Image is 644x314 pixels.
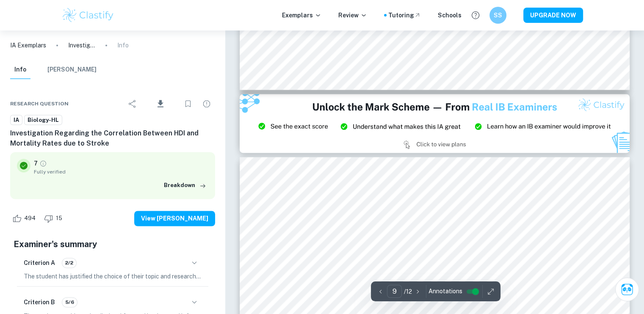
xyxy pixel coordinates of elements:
[25,116,62,124] span: Biology-HL
[62,259,76,267] span: 2/2
[10,61,30,79] button: Info
[19,214,40,223] span: 494
[68,41,95,50] p: Investigation Regarding the Correlation Between HDI and Mortality Rates due to Stroke
[240,94,630,152] img: Ad
[24,272,202,281] p: The student has justified the choice of their topic and research question by highlighting the glo...
[14,238,212,251] h5: Examiner's summary
[162,179,208,192] button: Breakdown
[124,95,141,112] div: Share
[11,116,22,124] span: IA
[404,287,412,296] p: / 12
[198,95,215,112] div: Report issue
[10,115,22,125] a: IA
[117,41,129,50] p: Info
[338,11,367,20] p: Review
[180,95,196,112] div: Bookmark
[10,128,215,149] h6: Investigation Regarding the Correlation Between HDI and Mortality Rates due to Stroke
[134,211,215,226] button: View [PERSON_NAME]
[24,297,55,307] h6: Criterion B
[24,258,55,267] h6: Criterion A
[493,11,503,20] h6: SS
[47,61,97,79] button: [PERSON_NAME]
[388,11,421,20] a: Tutoring
[282,11,321,20] p: Exemplars
[61,7,115,24] img: Clastify logo
[42,212,67,225] div: Dislike
[34,168,208,176] span: Fully verified
[428,287,462,296] span: Annotations
[24,115,62,125] a: Biology-HL
[10,41,46,50] a: IA Exemplars
[468,8,483,22] button: Help and Feedback
[10,212,40,225] div: Like
[143,93,178,115] div: Download
[51,214,67,223] span: 15
[489,7,506,24] button: SS
[10,100,69,107] span: Research question
[34,159,38,168] p: 7
[438,11,462,20] a: Schools
[523,8,583,23] button: UPGRADE NOW
[615,278,639,301] button: Ask Clai
[62,298,77,306] span: 5/6
[39,160,47,167] a: Grade fully verified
